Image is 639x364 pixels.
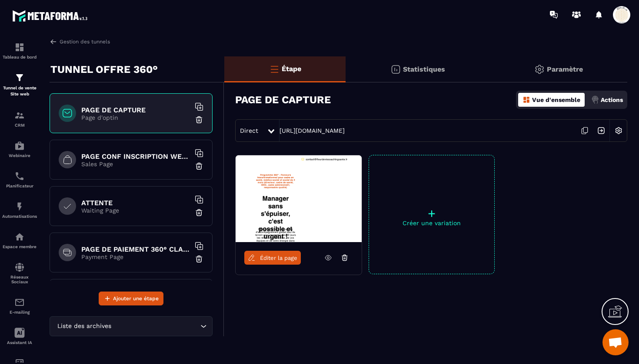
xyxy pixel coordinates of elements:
[81,114,190,121] p: Page d'optin
[2,275,37,284] p: Réseaux Sociaux
[390,64,401,75] img: stats.20deebd0.svg
[2,66,37,104] a: formationformationTunnel de vente Site web
[2,244,37,249] p: Espace membre
[369,220,494,226] p: Créer une variation
[14,171,25,181] img: scheduler
[2,123,37,128] p: CRM
[195,208,203,217] img: trash
[14,201,25,212] img: automations
[50,38,110,46] a: Gestion des tunnels
[591,96,599,104] img: actions.d6e523a2.png
[50,38,57,46] img: arrow
[244,251,301,265] a: Éditer la page
[14,297,25,308] img: email
[2,184,37,188] p: Planificateur
[236,155,362,242] img: image
[14,232,25,242] img: automations
[523,96,530,104] img: dashboard-orange.40269519.svg
[14,42,25,52] img: formation
[593,122,609,139] img: arrow-next.bcc2205e.svg
[601,96,623,103] p: Actions
[81,253,190,260] p: Payment Page
[2,195,37,225] a: automationsautomationsAutomatisations
[2,214,37,219] p: Automatisations
[2,134,37,164] a: automationsautomationsWebinaire
[2,321,37,351] a: Assistant IA
[12,8,90,24] img: logo
[55,321,113,331] span: Liste des archives
[195,255,203,263] img: trash
[2,225,37,256] a: automationsautomationsEspace membre
[81,199,190,207] h6: ATTENTE
[50,316,213,336] div: Search for option
[369,207,494,220] p: +
[2,310,37,315] p: E-mailing
[2,164,37,195] a: schedulerschedulerPlanificateur
[235,94,331,106] h3: PAGE DE CAPTURE
[81,161,190,167] p: Sales Page
[50,61,158,78] p: TUNNEL OFFRE 360°
[81,152,190,161] h6: PAGE CONF INSCRIPTION WEBINAIRE
[2,340,37,345] p: Assistant IA
[2,104,37,134] a: formationformationCRM
[2,36,37,66] a: formationformationTableau de bord
[14,110,25,121] img: formation
[260,255,297,261] span: Éditer la page
[113,294,159,303] span: Ajouter une étape
[534,64,545,75] img: setting-gr.5f69749f.svg
[14,141,25,151] img: automations
[602,329,629,355] div: Ouvrir le chat
[2,55,37,59] p: Tableau de bord
[269,64,280,74] img: bars-o.4a397970.svg
[2,291,37,321] a: emailemailE-mailing
[81,207,190,214] p: Waiting Page
[610,122,627,139] img: setting-w.858f3a88.svg
[2,256,37,291] a: social-networksocial-networkRéseaux Sociaux
[282,65,301,73] p: Étape
[532,96,580,103] p: Vue d'ensemble
[81,245,190,253] h6: PAGE DE PAIEMENT 360° CLASSIQUE
[195,162,203,171] img: trash
[2,153,37,158] p: Webinaire
[195,115,203,124] img: trash
[547,65,583,73] p: Paramètre
[14,72,25,83] img: formation
[99,292,163,305] button: Ajouter une étape
[14,262,25,272] img: social-network
[2,85,37,97] p: Tunnel de vente Site web
[280,127,345,134] a: [URL][DOMAIN_NAME]
[81,106,190,114] h6: PAGE DE CAPTURE
[113,321,198,331] input: Search for option
[403,65,445,73] p: Statistiques
[240,127,258,134] span: Direct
